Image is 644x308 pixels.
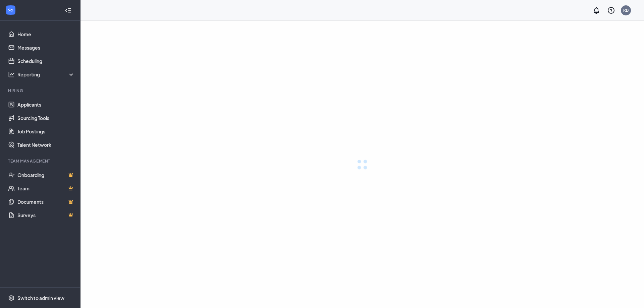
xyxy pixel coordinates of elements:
[17,111,75,125] a: Sourcing Tools
[17,54,75,68] a: Scheduling
[607,6,615,14] svg: QuestionInfo
[17,138,75,151] a: Talent Network
[7,7,14,13] svg: WorkstreamLogo
[17,125,75,138] a: Job Postings
[592,6,600,14] svg: Notifications
[17,41,75,54] a: Messages
[17,295,64,301] div: Switch to admin view
[623,7,629,13] div: RB
[8,295,15,301] svg: Settings
[17,168,75,182] a: OnboardingCrown
[17,208,75,222] a: SurveysCrown
[17,98,75,111] a: Applicants
[17,195,75,208] a: DocumentsCrown
[17,27,75,41] a: Home
[8,158,73,164] div: Team Management
[8,71,15,78] svg: Analysis
[17,71,75,78] div: Reporting
[17,182,75,195] a: TeamCrown
[8,88,73,94] div: Hiring
[65,7,71,14] svg: Collapse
